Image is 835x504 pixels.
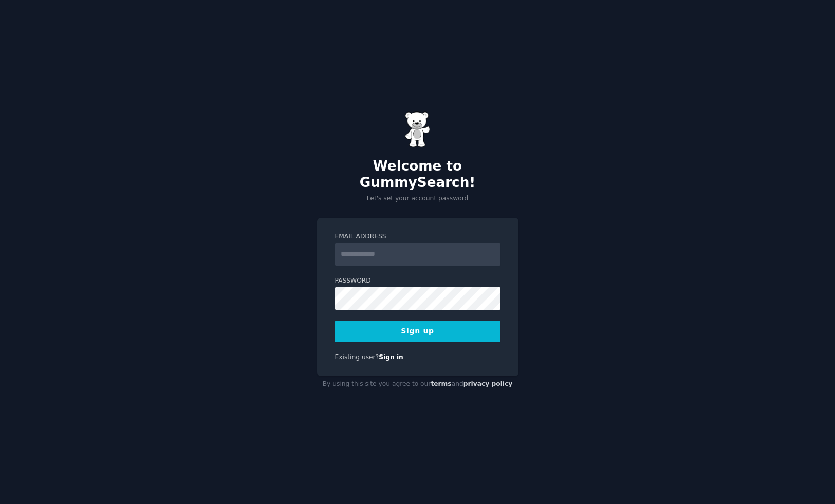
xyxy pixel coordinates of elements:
[335,232,500,241] label: Email Address
[431,380,451,387] a: terms
[335,353,379,361] span: Existing user?
[317,194,518,203] p: Let's set your account password
[335,276,500,286] label: Password
[335,321,500,342] button: Sign up
[317,158,518,191] h2: Welcome to GummySearch!
[463,380,513,387] a: privacy policy
[379,353,403,361] a: Sign in
[317,376,518,393] div: By using this site you agree to our and
[405,111,431,147] img: Gummy Bear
